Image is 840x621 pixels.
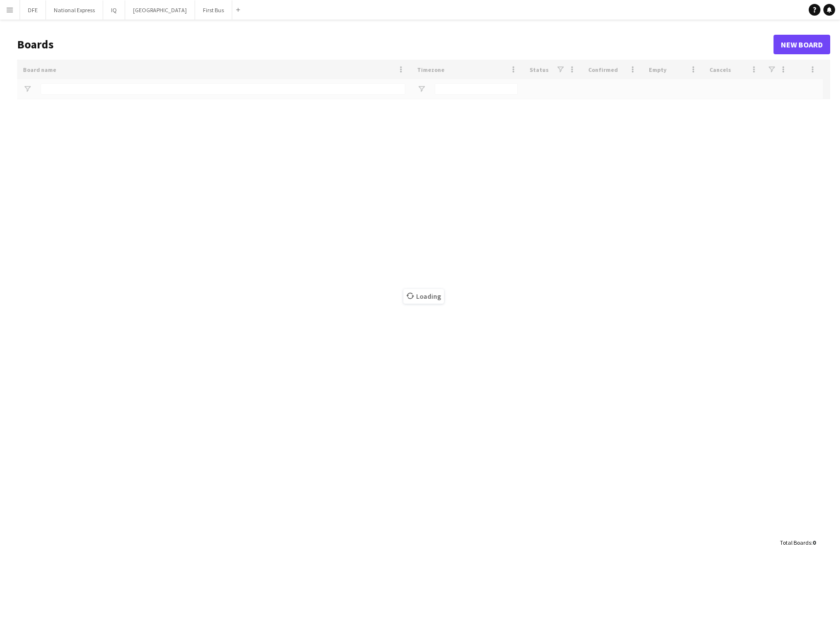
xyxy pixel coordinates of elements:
[774,35,830,54] a: New Board
[46,0,103,20] button: National Express
[103,0,125,20] button: IQ
[403,289,444,304] span: Loading
[20,0,46,20] button: DFE
[17,37,774,52] h1: Boards
[195,0,232,20] button: First Bus
[813,539,816,546] span: 0
[125,0,195,20] button: [GEOGRAPHIC_DATA]
[780,539,811,546] span: Total Boards
[780,533,816,552] div: :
